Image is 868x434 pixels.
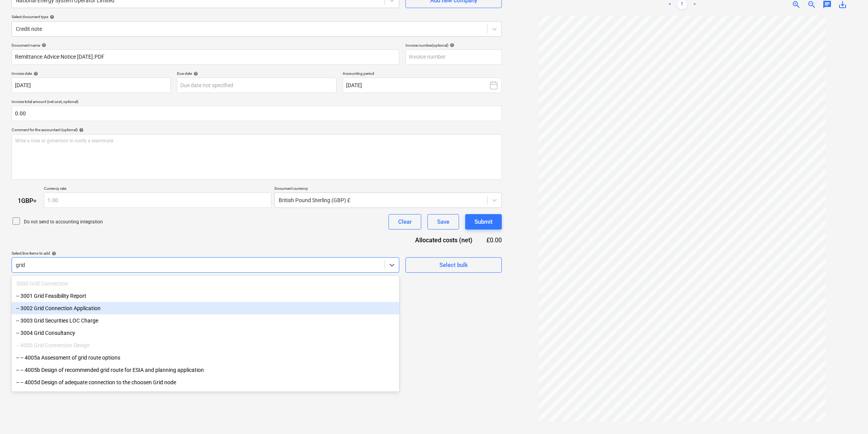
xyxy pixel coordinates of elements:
[12,43,399,48] div: Document name
[50,251,56,256] span: help
[12,327,399,339] div: -- 3004 Grid Consultancy
[465,214,502,230] button: Submit
[77,128,84,132] span: help
[12,14,502,19] div: Select document type
[485,236,502,245] div: £0.00
[48,15,54,19] span: help
[427,214,459,230] button: Save
[12,197,44,204] div: 1 GBP =
[343,71,502,78] p: Accounting period
[12,49,399,65] input: Document name
[177,71,336,76] div: Due date
[474,217,493,227] div: Submit
[40,43,46,47] span: help
[12,251,399,256] div: Select line-items to add
[12,376,399,388] div: -- -- 4005d Design of adequate connection to the choosen Grid node
[12,106,502,121] input: Invoice total amount (net cost, optional)
[439,260,468,270] div: Select bulk
[343,78,502,93] button: [DATE]
[12,314,399,327] div: -- 3003 Grid Securities LOC Charge
[12,277,399,290] div: 3000 Grid Connection
[12,351,399,364] div: -- -- 4005a Assessment of grid route options
[44,186,271,193] p: Currency rate
[437,217,449,227] div: Save
[448,43,454,47] span: help
[12,290,399,302] div: -- 3001 Grid Feasibility Report
[12,99,502,106] p: Invoice total amount (net cost, optional)
[192,71,198,76] span: help
[12,78,171,93] input: Invoice date not specified
[32,71,38,76] span: help
[389,214,421,230] button: Clear
[12,302,399,314] div: -- 3002 Grid Connection Application
[12,364,399,376] div: -- -- 4005b Design of recommended grid route for ESIA and planning application
[405,43,502,48] div: Invoice number (optional)
[402,236,485,245] div: Allocated costs (net)
[12,339,399,351] div: -- 4005 Grid Connection Design
[829,397,868,434] iframe: Chat Widget
[405,49,502,65] input: Invoice number
[12,388,399,401] div: -- 4013 Planning Submission Grid Review
[24,219,103,225] p: Do not send to accounting integration
[12,127,502,132] div: Comment for the accountant (optional)
[398,217,412,227] div: Clear
[12,71,171,76] div: Invoice date
[177,78,336,93] input: Due date not specified
[405,257,502,273] button: Select bulk
[274,186,502,193] p: Document currency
